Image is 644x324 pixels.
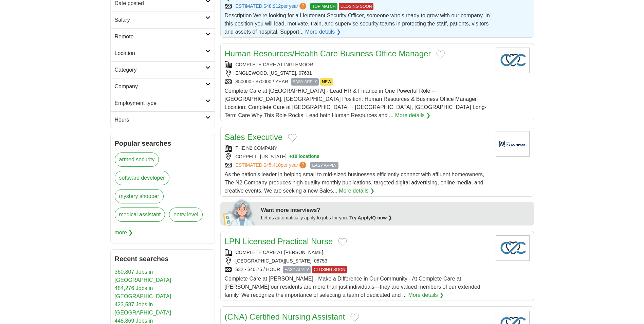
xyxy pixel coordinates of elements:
[299,162,306,168] span: ?
[496,48,530,73] img: Company logo
[115,33,205,41] h2: Remote
[339,187,374,195] a: More details ❯
[310,3,337,10] span: TOP MATCH
[225,276,480,298] span: Complete Care at [PERSON_NAME] - Make a Difference in Our Community - At Complete Care at [PERSON...
[225,88,486,118] span: Complete Care at [GEOGRAPHIC_DATA] - Lead HR & Finance in One Powerful Role – [GEOGRAPHIC_DATA], ...
[310,162,338,169] span: EASY APPLY
[115,269,171,283] a: 360,807 Jobs in [GEOGRAPHIC_DATA]
[225,61,490,68] div: COMPLETE CARE AT INGLEMOOR
[115,66,205,74] h2: Category
[263,3,281,9] span: $48,912
[288,134,297,142] button: Add to favorite jobs
[225,49,431,58] a: Human Resources/Health Care Business Office Manager
[115,49,205,57] h2: Location
[223,198,256,226] img: apply-iq-scientist.png
[225,145,490,152] div: THE N2 COMPANY
[320,78,333,86] span: NEW
[225,78,490,86] div: $50000 - $70000 / YEAR
[111,12,215,28] a: Salary
[261,206,530,214] div: Want more interviews?
[312,266,347,273] span: CLOSING SOON
[289,153,292,160] span: +
[225,153,490,160] div: COPPELL, [US_STATE]
[225,249,490,256] div: COMPLETE CARE AT [PERSON_NAME]
[349,215,392,220] a: Try ApplyIQ now ❯
[236,3,308,10] a: ESTIMATED:$48,912per year?
[225,312,345,321] a: (CNA) Certified Nursing Assistant
[225,266,490,273] div: $32 - $40.75 / HOUR
[408,291,444,299] a: More details ❯
[236,162,308,169] a: ESTIMATED:$45,410per year?
[263,162,281,168] span: $45,410
[115,83,205,91] h2: Company
[111,28,215,45] a: Remote
[111,111,215,128] a: Hours
[111,45,215,61] a: Location
[289,153,319,160] button: +10 locations
[115,302,171,316] a: 423,587 Jobs in [GEOGRAPHIC_DATA]
[225,257,490,265] div: [GEOGRAPHIC_DATA][US_STATE], 08753
[395,111,431,120] a: More details ❯
[115,116,205,124] h2: Hours
[115,99,205,107] h2: Employment type
[496,235,530,261] img: Company logo
[115,152,159,167] a: armed security
[261,214,530,221] div: Let us automatically apply to jobs for you.
[225,237,333,246] a: LPN Licensed Practical Nurse
[225,13,490,35] span: Description We’re looking for a Lieutenant Security Officer, someone who’s ready to grow with our...
[299,3,306,10] span: ?
[496,131,530,157] img: Company logo
[115,171,169,185] a: software developer
[225,70,490,77] div: ENGLEWOOD, [US_STATE], 07631
[115,189,164,203] a: mystery shopper
[339,3,374,10] span: CLOSING SOON
[436,50,445,58] button: Add to favorite jobs
[111,78,215,95] a: Company
[225,172,484,194] span: As the nation’s leader in helping small to mid-sized businesses efficiently connect with affluent...
[169,208,203,222] a: entry level
[291,78,319,86] span: EASY APPLY
[115,226,133,239] span: more ❯
[225,132,283,142] a: Sales Executive
[115,254,210,264] h2: Recent searches
[111,61,215,78] a: Category
[115,208,165,222] a: medical assistant
[111,95,215,111] a: Employment type
[115,285,171,299] a: 484,276 Jobs in [GEOGRAPHIC_DATA]
[350,313,359,322] button: Add to favorite jobs
[305,28,341,36] a: More details ❯
[115,16,205,24] h2: Salary
[338,238,347,246] button: Add to favorite jobs
[115,138,210,148] h2: Popular searches
[283,266,311,273] span: EASY APPLY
